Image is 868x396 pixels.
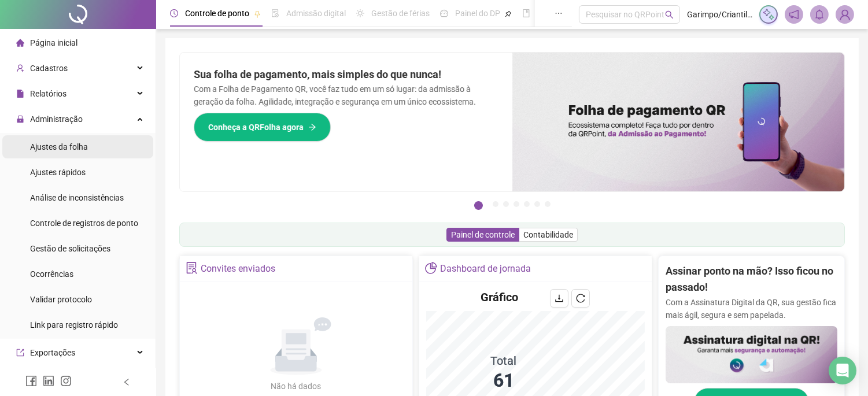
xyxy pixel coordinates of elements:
h2: Assinar ponto na mão? Isso ficou no passado! [666,263,837,296]
span: Análise de inconsistências [30,193,124,202]
span: arrow-right [308,123,316,131]
span: Controle de registros de ponto [30,219,138,228]
img: banner%2F8d14a306-6205-4263-8e5b-06e9a85ad873.png [512,53,845,191]
span: Validar protocolo [30,295,92,304]
span: Gestão de solicitações [30,244,110,253]
span: search [665,10,674,19]
span: Conheça a QRFolha agora [208,121,304,134]
span: notification [789,9,799,20]
span: export [16,349,24,357]
span: home [16,39,24,47]
p: Com a Folha de Pagamento QR, você faz tudo em um só lugar: da admissão à geração da folha. Agilid... [194,83,498,108]
span: Garimpo/Criantili - O GARIMPO [687,8,752,21]
div: Open Intercom Messenger [829,357,856,384]
button: Conheça a QRFolha agora [194,113,331,142]
span: Painel de controle [451,230,515,239]
span: lock [16,115,24,123]
button: 4 [514,201,519,207]
span: Gestão de férias [371,9,430,18]
span: reload [576,294,585,303]
div: Convites enviados [201,259,275,279]
span: Painel do DP [455,9,500,18]
span: Link para registro rápido [30,320,118,330]
span: dashboard [440,9,448,17]
span: instagram [60,375,72,387]
span: file [16,90,24,98]
span: Exportações [30,348,75,357]
span: Ajustes rápidos [30,168,86,177]
span: Página inicial [30,38,77,47]
div: Não há dados [243,380,349,393]
span: Cadastros [30,64,68,73]
img: banner%2F02c71560-61a6-44d4-94b9-c8ab97240462.png [666,326,837,383]
span: bell [814,9,825,20]
span: pushpin [505,10,512,17]
span: clock-circle [170,9,178,17]
h4: Gráfico [481,289,518,305]
button: 1 [474,201,483,210]
button: 2 [493,201,498,207]
span: linkedin [43,375,54,387]
span: Admissão digital [286,9,346,18]
span: pie-chart [425,262,437,274]
button: 3 [503,201,509,207]
span: solution [186,262,198,274]
span: Ocorrências [30,269,73,279]
img: 2226 [836,6,854,23]
img: sparkle-icon.fc2bf0ac1784a2077858766a79e2daf3.svg [762,8,775,21]
span: left [123,378,131,386]
span: file-done [271,9,279,17]
div: Dashboard de jornada [440,259,531,279]
span: ellipsis [555,9,563,17]
span: facebook [25,375,37,387]
button: 7 [545,201,551,207]
span: Controle de ponto [185,9,249,18]
button: 6 [534,201,540,207]
p: Com a Assinatura Digital da QR, sua gestão fica mais ágil, segura e sem papelada. [666,296,837,321]
span: Relatórios [30,89,67,98]
span: Ajustes da folha [30,142,88,151]
span: Contabilidade [523,230,573,239]
span: user-add [16,64,24,72]
span: book [522,9,530,17]
span: download [555,294,564,303]
button: 5 [524,201,530,207]
span: pushpin [254,10,261,17]
span: sun [356,9,364,17]
h2: Sua folha de pagamento, mais simples do que nunca! [194,66,498,83]
span: Administração [30,114,83,124]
